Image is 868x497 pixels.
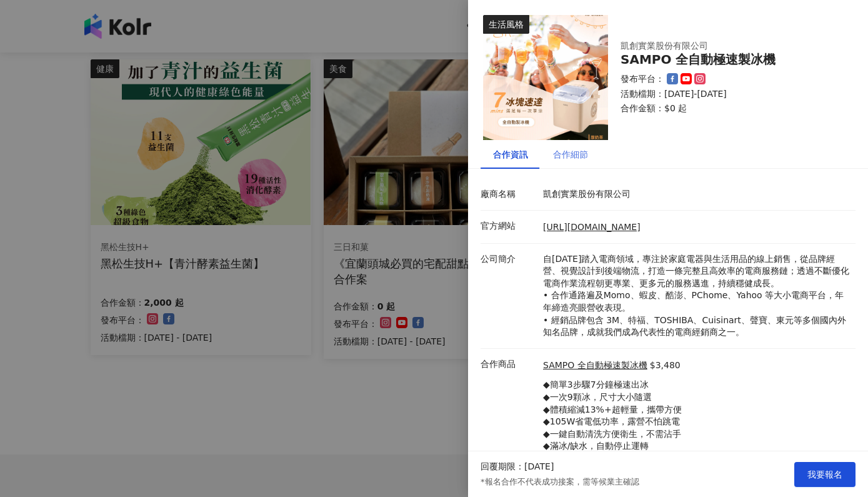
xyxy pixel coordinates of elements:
[493,148,528,161] div: 合作資訊
[481,188,537,201] p: 廠商名稱
[543,222,641,232] a: [URL][DOMAIN_NAME]
[807,469,842,479] span: 我要報名
[543,188,849,201] p: 凱創實業股份有限公司
[553,148,588,161] div: 合作細節
[543,379,682,453] p: ◆簡單3步驟7分鐘極速出冰 ◆一次9顆冰，尺寸大小隨選 ◆體積縮減13%+超輕量，攜帶方便 ◆105W省電低功率，露營不怕跳電 ◆一鍵自動清洗方便衛生，不需沾手 ◆滿冰/缺水，自動停止運轉
[481,253,537,266] p: 公司簡介
[481,220,537,233] p: 官方網站
[621,103,841,115] p: 合作金額： $0 起
[481,461,554,473] p: 回覆期限：[DATE]
[621,53,841,67] div: SAMPO 全自動極速製冰機
[543,359,647,372] a: SAMPO 全自動極速製冰機
[650,359,681,372] p: $3,480
[481,476,639,488] p: *報名合作不代表成功接案，需等候業主確認
[794,462,856,487] button: 我要報名
[543,253,849,339] p: 自[DATE]踏入電商領域，專注於家庭電器與生活用品的線上銷售，從品牌經營、視覺設計到後端物流，打造一條完整且高效率的電商服務鏈；透過不斷優化電商作業流程朝更專業、更多元的服務邁進，持續穩健成長...
[621,73,664,86] p: 發布平台：
[481,358,537,371] p: 合作商品
[483,15,608,140] img: SAMPO 全自動極速製冰機
[621,88,841,101] p: 活動檔期：[DATE]-[DATE]
[483,15,529,34] div: 生活風格
[621,40,821,53] div: 凱創實業股份有限公司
